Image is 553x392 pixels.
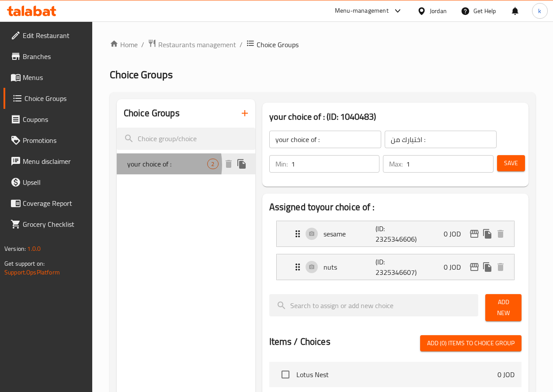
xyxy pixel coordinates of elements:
[257,39,299,50] span: Choice Groups
[23,135,85,146] span: Promotions
[494,227,507,240] button: delete
[117,128,255,150] input: search
[208,160,218,168] span: 2
[3,46,92,67] a: Branches
[23,177,85,187] span: Upsell
[444,262,468,272] p: 0 JOD
[110,65,173,84] span: Choice Groups
[323,262,376,272] p: nuts
[3,172,92,193] a: Upsell
[23,72,85,83] span: Menus
[269,201,522,214] h2: Assigned to your choice of :
[497,155,525,171] button: Save
[481,227,494,240] button: duplicate
[235,157,248,170] button: duplicate
[376,257,410,278] p: (ID: 2325346607)
[141,39,144,50] li: /
[110,39,138,50] a: Home
[23,156,85,167] span: Menu disclaimer
[4,243,26,254] span: Version:
[23,219,85,229] span: Grocery Checklist
[4,267,60,278] a: Support.OpsPlatform
[240,39,243,50] li: /
[124,107,180,120] h2: Choice Groups
[269,294,479,316] input: search
[277,221,514,246] div: Expand
[420,335,522,351] button: Add (0) items to choice group
[497,369,515,380] p: 0 JOD
[276,365,295,384] span: Select choice
[468,227,481,240] button: edit
[3,151,92,172] a: Menu disclaimer
[23,51,85,62] span: Branches
[269,335,330,348] h2: Items / Choices
[222,157,235,170] button: delete
[24,93,85,104] span: Choice Groups
[3,88,92,109] a: Choice Groups
[3,109,92,130] a: Coupons
[444,229,468,239] p: 0 JOD
[23,30,85,41] span: Edit Restaurant
[4,258,45,269] span: Get support on:
[492,297,515,319] span: Add New
[110,39,536,50] nav: breadcrumb
[158,39,236,50] span: Restaurants management
[335,6,389,16] div: Menu-management
[269,217,522,250] li: Expand
[3,193,92,214] a: Coverage Report
[389,159,403,169] p: Max:
[323,229,376,239] p: sesame
[269,110,522,124] h3: your choice of : (ID: 1040483)
[3,130,92,151] a: Promotions
[27,243,41,254] span: 1.0.0
[430,6,447,16] div: Jordan
[468,260,481,274] button: edit
[3,25,92,46] a: Edit Restaurant
[275,159,288,169] p: Min:
[538,6,541,16] span: k
[427,338,515,349] span: Add (0) items to choice group
[23,114,85,125] span: Coupons
[494,260,507,274] button: delete
[481,260,494,274] button: duplicate
[117,153,255,174] div: your choice of :2deleteduplicate
[148,39,236,50] a: Restaurants management
[23,198,85,208] span: Coverage Report
[127,159,208,169] span: your choice of :
[277,254,514,280] div: Expand
[296,369,497,380] span: Lotus Nest
[504,158,518,169] span: Save
[485,294,522,321] button: Add New
[376,223,410,244] p: (ID: 2325346606)
[3,67,92,88] a: Menus
[3,214,92,235] a: Grocery Checklist
[269,250,522,284] li: Expand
